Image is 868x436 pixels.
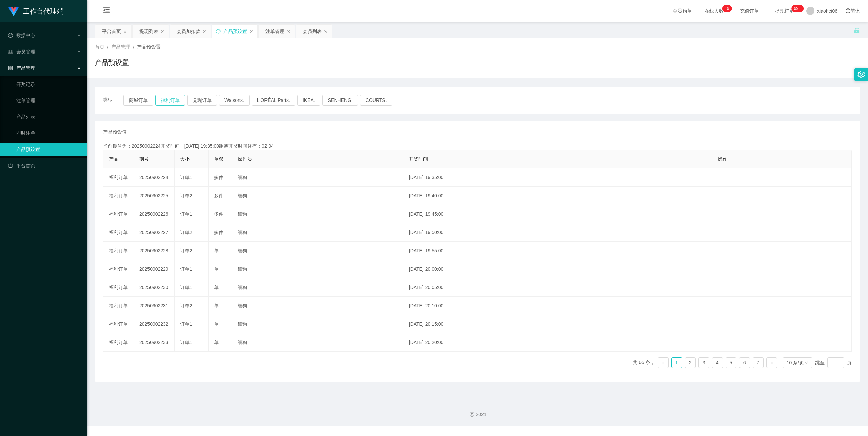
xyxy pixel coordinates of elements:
div: 注单管理 [265,25,284,38]
i: 图标: close [249,30,253,34]
span: 产品预设置 [137,44,161,50]
a: 7 [753,358,763,368]
td: 20250902230 [134,278,175,297]
span: 多件 [214,175,223,180]
span: 单 [214,303,219,308]
td: 福利订单 [103,315,134,333]
td: 20250902231 [134,297,175,315]
span: 操作员 [238,156,252,162]
div: 会员加扣款 [177,25,200,38]
i: 图标: global [846,8,850,13]
button: SENHENG. [322,95,358,106]
i: 图标: close [324,30,328,34]
span: 提现订单 [772,8,797,13]
div: 产品预设置 [223,25,247,38]
span: 期号 [139,156,149,162]
td: 20250902228 [134,242,175,260]
a: 1 [672,358,682,368]
i: 图标: left [661,361,665,365]
span: 订单1 [180,321,192,327]
button: IKEA. [297,95,320,106]
span: 多件 [214,193,223,198]
button: 福利订单 [155,95,185,106]
a: 开奖记录 [16,77,81,91]
i: 图标: menu-fold [95,0,118,22]
td: 福利订单 [103,168,134,187]
a: 产品列表 [16,110,81,124]
span: / [133,44,134,50]
div: 2021 [92,411,863,418]
td: 细狗 [232,297,403,315]
span: 订单2 [180,303,192,308]
td: 20250902232 [134,315,175,333]
button: L'ORÉAL Paris. [252,95,295,106]
div: 10 条/页 [787,358,804,368]
span: 单 [214,321,219,327]
td: 细狗 [232,205,403,223]
span: 产品管理 [111,44,130,50]
td: [DATE] 20:15:00 [403,315,713,333]
sup: 19 [722,5,732,12]
td: 福利订单 [103,205,134,223]
span: 类型： [103,95,123,106]
span: 产品管理 [8,65,35,71]
td: 细狗 [232,168,403,187]
i: 图标: copyright [470,412,474,417]
h1: 工作台代理端 [23,0,64,22]
td: [DATE] 19:45:00 [403,205,713,223]
img: logo.9652507e.png [8,7,19,16]
td: 福利订单 [103,278,134,297]
td: [DATE] 20:10:00 [403,297,713,315]
td: 细狗 [232,187,403,205]
i: 图标: table [8,49,13,54]
a: 2 [685,358,695,368]
i: 图标: appstore-o [8,66,13,70]
span: / [107,44,108,50]
span: 订单2 [180,193,192,198]
td: 福利订单 [103,260,134,278]
span: 操作 [718,156,727,162]
sup: 1052 [791,5,804,12]
td: 细狗 [232,315,403,333]
i: 图标: check-circle-o [8,33,13,38]
i: 图标: unlock [854,28,860,34]
li: 下一页 [766,357,777,368]
span: 单 [214,340,219,345]
span: 产品 [109,156,118,162]
span: 会员管理 [8,49,35,54]
td: 20250902225 [134,187,175,205]
button: 兑现订单 [187,95,217,106]
a: 6 [739,358,750,368]
a: 3 [699,358,709,368]
a: 产品预设置 [16,143,81,156]
a: 5 [726,358,736,368]
span: 订单2 [180,248,192,253]
td: [DATE] 20:05:00 [403,278,713,297]
i: 图标: close [287,30,291,34]
td: 细狗 [232,242,403,260]
td: 20250902229 [134,260,175,278]
span: 首页 [95,44,104,50]
a: 图标: dashboard平台首页 [8,159,81,172]
td: [DATE] 20:00:00 [403,260,713,278]
i: 图标: sync [216,29,221,34]
td: 20250902224 [134,168,175,187]
span: 订单1 [180,340,192,345]
a: 即时注单 [16,126,81,140]
p: 9 [727,5,729,12]
td: 20250902226 [134,205,175,223]
td: 福利订单 [103,223,134,242]
div: 提现列表 [139,25,158,38]
span: 单 [214,248,219,253]
span: 在线人数 [701,8,727,13]
span: 订单1 [180,285,192,290]
td: 福利订单 [103,333,134,352]
li: 共 65 条， [633,357,655,368]
span: 订单1 [180,175,192,180]
span: 订单1 [180,211,192,217]
div: 会员列表 [303,25,322,38]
